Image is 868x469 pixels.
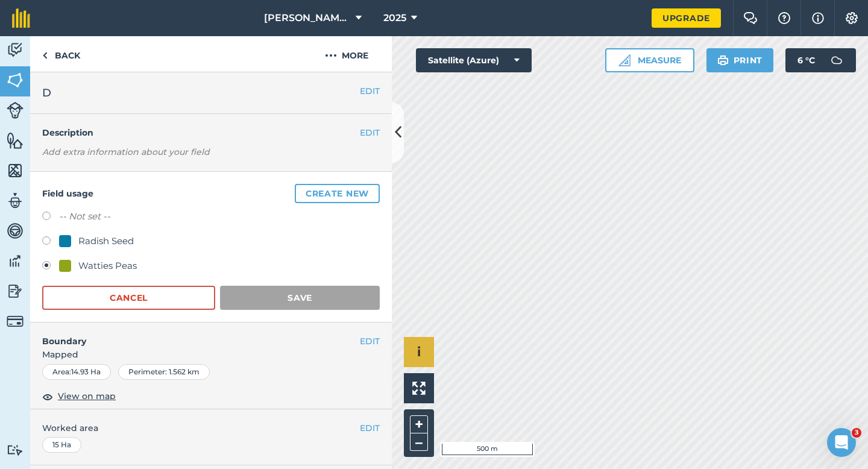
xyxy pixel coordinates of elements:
[360,84,380,98] button: EDIT
[7,444,24,456] img: svg+xml;base64,PD94bWwgdmVyc2lvbj0iMS4wIiBlbmNvZGluZz0idXRmLTgiPz4KPCEtLSBHZW5lcmF0b3I6IEFkb2JlIE...
[717,53,729,68] img: svg+xml;base64,PHN2ZyB4bWxucz0iaHR0cDovL3d3dy53My5vcmcvMjAwMC9zdmciIHdpZHRoPSIxOSIgaGVpZ2h0PSIyNC...
[417,344,421,359] span: i
[844,12,859,24] img: A cog icon
[416,48,532,72] button: Satellite (Azure)
[30,36,92,72] a: Back
[42,84,51,101] span: D
[785,48,856,72] button: 6 °C
[295,184,380,203] button: Create new
[7,41,24,59] img: svg+xml;base64,PD94bWwgdmVyc2lvbj0iMS4wIiBlbmNvZGluZz0idXRmLTgiPz4KPCEtLSBHZW5lcmF0b3I6IEFkb2JlIE...
[360,126,380,139] button: EDIT
[42,389,53,404] img: svg+xml;base64,PHN2ZyB4bWxucz0iaHR0cDovL3d3dy53My5vcmcvMjAwMC9zdmciIHdpZHRoPSIxOCIgaGVpZ2h0PSIyNC...
[812,11,824,25] img: svg+xml;base64,PHN2ZyB4bWxucz0iaHR0cDovL3d3dy53My5vcmcvMjAwMC9zdmciIHdpZHRoPSIxNyIgaGVpZ2h0PSIxNy...
[825,48,849,72] img: svg+xml;base64,PD94bWwgdmVyc2lvbj0iMS4wIiBlbmNvZGluZz0idXRmLTgiPz4KPCEtLSBHZW5lcmF0b3I6IEFkb2JlIE...
[301,36,392,72] button: More
[410,433,428,451] button: –
[7,252,24,270] img: svg+xml;base64,PD94bWwgdmVyc2lvbj0iMS4wIiBlbmNvZGluZz0idXRmLTgiPz4KPCEtLSBHZW5lcmF0b3I6IEFkb2JlIE...
[42,389,116,404] button: View on map
[58,389,116,403] span: View on map
[360,335,380,348] button: EDIT
[7,71,24,89] img: svg+xml;base64,PHN2ZyB4bWxucz0iaHR0cDovL3d3dy53My5vcmcvMjAwMC9zdmciIHdpZHRoPSI1NiIgaGVpZ2h0PSI2MC...
[652,8,721,28] a: Upgrade
[42,126,380,139] h4: Description
[618,54,631,66] img: Ruler icon
[743,12,758,24] img: Two speech bubbles overlapping with the left bubble in the forefront
[852,428,861,438] span: 3
[42,286,215,310] button: Cancel
[7,313,24,330] img: svg+xml;base64,PD94bWwgdmVyc2lvbj0iMS4wIiBlbmNvZGluZz0idXRmLTgiPz4KPCEtLSBHZW5lcmF0b3I6IEFkb2JlIE...
[412,382,426,395] img: Four arrows, one pointing top left, one top right, one bottom right and the last bottom left
[797,48,815,72] span: 6 ° C
[78,259,137,273] div: Watties Peas
[7,222,24,240] img: svg+xml;base64,PD94bWwgdmVyc2lvbj0iMS4wIiBlbmNvZGluZz0idXRmLTgiPz4KPCEtLSBHZW5lcmF0b3I6IEFkb2JlIE...
[605,48,694,72] button: Measure
[42,48,48,63] img: svg+xml;base64,PHN2ZyB4bWxucz0iaHR0cDovL3d3dy53My5vcmcvMjAwMC9zdmciIHdpZHRoPSI5IiBoZWlnaHQ9IjI0Ii...
[118,364,210,380] div: Perimeter : 1.562 km
[410,415,428,433] button: +
[42,364,111,380] div: Area : 14.93 Ha
[264,11,351,25] span: [PERSON_NAME] Farms Limited
[30,348,392,361] span: Mapped
[7,282,24,300] img: svg+xml;base64,PD94bWwgdmVyc2lvbj0iMS4wIiBlbmNvZGluZz0idXRmLTgiPz4KPCEtLSBHZW5lcmF0b3I6IEFkb2JlIE...
[325,48,337,63] img: svg+xml;base64,PHN2ZyB4bWxucz0iaHR0cDovL3d3dy53My5vcmcvMjAwMC9zdmciIHdpZHRoPSIyMCIgaGVpZ2h0PSIyNC...
[777,12,791,24] img: A question mark icon
[7,102,24,119] img: svg+xml;base64,PD94bWwgdmVyc2lvbj0iMS4wIiBlbmNvZGluZz0idXRmLTgiPz4KPCEtLSBHZW5lcmF0b3I6IEFkb2JlIE...
[7,192,24,210] img: svg+xml;base64,PD94bWwgdmVyc2lvbj0iMS4wIiBlbmNvZGluZz0idXRmLTgiPz4KPCEtLSBHZW5lcmF0b3I6IEFkb2JlIE...
[7,131,24,150] img: svg+xml;base64,PHN2ZyB4bWxucz0iaHR0cDovL3d3dy53My5vcmcvMjAwMC9zdmciIHdpZHRoPSI1NiIgaGVpZ2h0PSI2MC...
[59,209,110,224] label: -- Not set --
[42,146,210,157] em: Add extra information about your field
[30,323,360,348] h4: Boundary
[42,421,380,435] span: Worked area
[827,428,856,457] iframe: Intercom live chat
[12,8,30,28] img: fieldmargin Logo
[404,337,434,367] button: i
[42,184,380,203] h4: Field usage
[383,11,406,25] span: 2025
[360,421,380,435] button: EDIT
[7,162,24,180] img: svg+xml;base64,PHN2ZyB4bWxucz0iaHR0cDovL3d3dy53My5vcmcvMjAwMC9zdmciIHdpZHRoPSI1NiIgaGVpZ2h0PSI2MC...
[220,286,380,310] button: Save
[706,48,774,72] button: Print
[42,437,81,453] div: 15 Ha
[78,234,134,248] div: Radish Seed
